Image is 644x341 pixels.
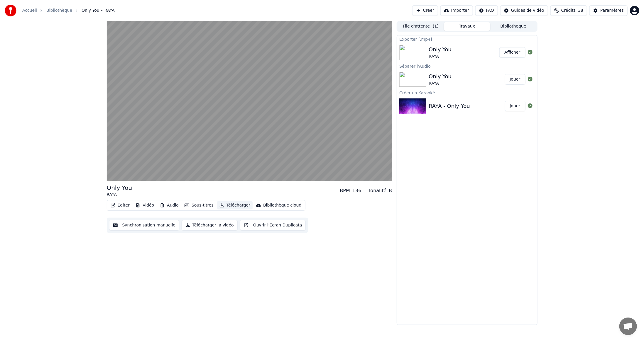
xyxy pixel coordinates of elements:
button: Synchronisation manuelle [109,220,180,231]
a: Bibliothèque [46,8,72,13]
div: RAYA - Only You [429,102,470,110]
button: Afficher [499,47,525,58]
button: Éditer [108,201,132,209]
button: Jouer [505,74,525,85]
div: Only You [107,184,132,192]
div: Séparer l'Audio [397,62,537,69]
div: BPM [340,187,350,194]
span: Crédits [561,8,576,13]
div: RAYA [429,81,452,86]
span: 38 [578,8,583,13]
button: Crédits38 [550,5,587,16]
button: Paramètres [589,5,628,16]
div: Exporter [.mp4] [397,35,537,42]
button: Audio [158,201,181,209]
span: Only You • RAYA [82,8,115,13]
button: Ouvrir l'Ecran Duplicata [240,220,306,231]
div: Paramètres [600,8,624,13]
div: RAYA [429,54,452,59]
button: Télécharger [217,201,253,209]
button: Télécharger la vidéo [182,220,238,231]
div: Ouvrir le chat [619,318,637,335]
button: Guides de vidéo [500,5,548,16]
div: Only You [429,72,452,81]
div: RAYA [107,192,132,198]
span: ( 1 ) [433,23,439,29]
div: Bibliothèque cloud [263,202,301,208]
button: Bibliothèque [490,22,537,31]
button: Vidéo [133,201,156,209]
button: Jouer [505,101,525,111]
a: Accueil [22,8,37,13]
div: 136 [352,187,361,194]
button: Créer [412,5,438,16]
button: FAQ [475,5,498,16]
button: Sous-titres [182,201,216,209]
div: Only You [429,45,452,54]
button: File d'attente [398,22,444,31]
img: youka [5,5,16,16]
div: Tonalité [369,187,387,194]
div: Créer un Karaoké [397,89,537,96]
button: Importer [440,5,473,16]
div: B [389,187,392,194]
nav: breadcrumb [22,8,115,13]
button: Travaux [444,22,490,31]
